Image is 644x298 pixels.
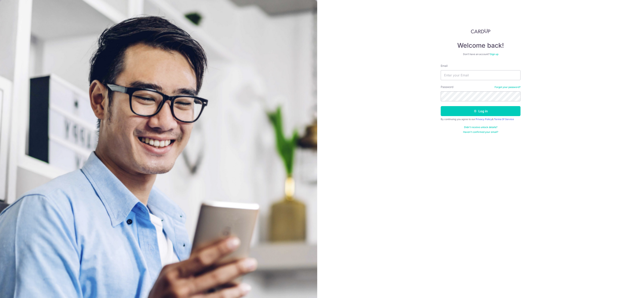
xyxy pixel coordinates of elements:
[441,53,521,56] div: Don’t have an account?
[441,41,521,49] h4: Welcome back!
[464,126,497,129] a: Didn't receive unlock details?
[441,118,521,121] div: By continuing you agree to our &
[471,29,490,34] img: CardUp Logo
[476,118,492,121] a: Privacy Policy
[441,70,521,80] input: Enter your Email
[490,53,498,56] a: Sign up
[495,86,521,89] a: Forgot your password?
[441,64,447,68] label: Email
[441,85,453,89] label: Password
[441,106,521,116] button: Log in
[494,118,514,121] a: Terms Of Service
[463,130,498,134] a: Haven't confirmed your email?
